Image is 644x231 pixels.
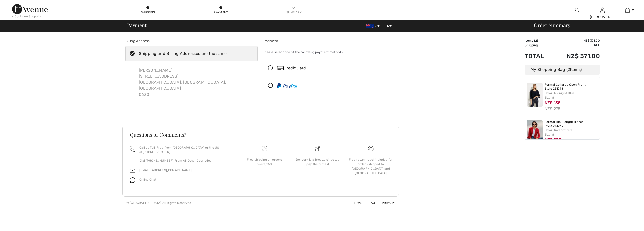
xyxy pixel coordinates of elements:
img: 1ère Avenue [12,4,48,14]
img: chat [130,177,135,183]
span: Payment [127,23,146,28]
a: Terms [346,201,363,205]
td: Shipping [525,43,552,48]
span: NZ$ 233 [545,137,561,142]
div: Shipping and Billing Addresses are the same [139,51,227,57]
div: Payment [213,10,228,15]
div: Shipping [140,10,155,15]
img: Free shipping on orders over $250 [262,146,267,151]
img: My Bag [625,7,630,13]
a: Privacy [376,201,395,205]
a: [EMAIL_ADDRESS][DOMAIN_NAME] [139,168,192,172]
div: Please select one of the following payment methods [264,46,396,58]
div: [PERSON_NAME] [STREET_ADDRESS] [GEOGRAPHIC_DATA], [GEOGRAPHIC_DATA], [GEOGRAPHIC_DATA] 0630 [135,63,258,102]
div: Billing Address [125,38,258,44]
td: NZ$ 371.00 [552,48,600,65]
span: NZD [366,24,382,28]
td: Total [525,48,552,65]
td: Free [552,43,600,48]
div: Delivery is a breeze since we pay the duties! [295,157,340,166]
img: My Info [600,7,605,13]
a: Formal Collared Open Front Style 231748 [545,83,598,91]
img: Delivery is a breeze since we pay the duties! [315,146,320,151]
div: My Shopping Bag ( Items) [525,65,600,75]
div: Color: Midnight Blue Size: 8 [545,91,598,100]
p: Call us Toll-Free from [GEOGRAPHIC_DATA] or the US at [139,145,232,154]
span: Online Chat [139,178,156,181]
span: 2 [535,39,537,42]
span: 2 [568,67,570,72]
img: search the website [575,7,579,13]
a: 2 [615,7,640,13]
img: New Zealand Dollar [366,24,374,28]
span: 2 [632,8,634,12]
div: < Continue Shopping [12,14,43,19]
s: NZ$ 275 [545,106,561,111]
img: Credit Card [277,66,284,70]
div: Free shipping on orders over $250 [242,157,287,166]
div: Free return label included for orders shipped to [GEOGRAPHIC_DATA] and [GEOGRAPHIC_DATA] [348,157,393,175]
div: Summary [286,10,301,15]
a: Sign In [600,8,605,12]
h3: Questions or Comments? [130,132,391,137]
a: FAQ [363,201,375,205]
img: Free shipping on orders over $250 [368,146,374,151]
p: Dial [PHONE_NUMBER] From All Other Countries [139,158,232,163]
td: Items ( ) [525,38,552,43]
img: Formal Collared Open Front Style 231748 [527,83,543,107]
div: Credit Card [277,65,392,71]
span: EN [385,24,392,28]
img: PayPal [277,83,297,88]
span: NZ$ 138 [545,100,561,105]
img: Formal Hip-Length Blazer Style 251239 [527,120,543,144]
div: Payment [264,38,396,44]
div: [PERSON_NAME] [590,14,615,20]
img: call [130,146,135,152]
a: Formal Hip-Length Blazer Style 251239 [545,120,598,128]
td: NZ$ 371.00 [552,38,600,43]
div: Color: Radiant red Size: 8 [545,128,598,137]
div: Order Summary [528,23,641,28]
div: © [GEOGRAPHIC_DATA] All Rights Reserved [126,201,191,205]
a: [PHONE_NUMBER] [143,150,170,154]
img: email [130,168,135,173]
